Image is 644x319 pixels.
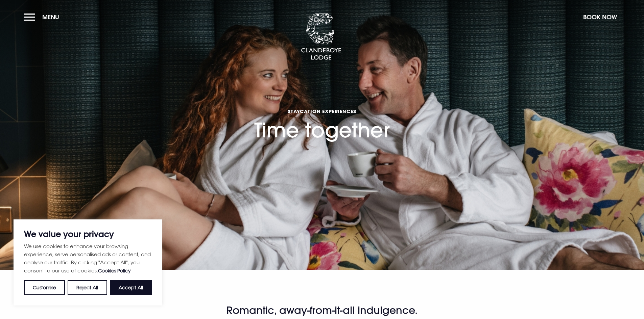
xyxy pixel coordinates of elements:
[14,219,162,305] div: We value your privacy
[68,280,107,295] button: Reject All
[24,10,63,24] button: Menu
[42,13,59,21] span: Menu
[24,242,152,275] p: We use cookies to enhance your browsing experience, serve personalised ads or content, and analys...
[254,69,390,142] h1: Time together
[254,108,390,114] span: Staycation Experiences
[161,304,483,317] h2: Romantic, away-from-it-all indulgence.
[110,280,152,295] button: Accept All
[301,13,341,60] img: Clandeboye Lodge
[580,10,620,24] button: Book Now
[24,230,152,238] p: We value your privacy
[98,268,131,273] a: Cookies Policy
[24,280,65,295] button: Customise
